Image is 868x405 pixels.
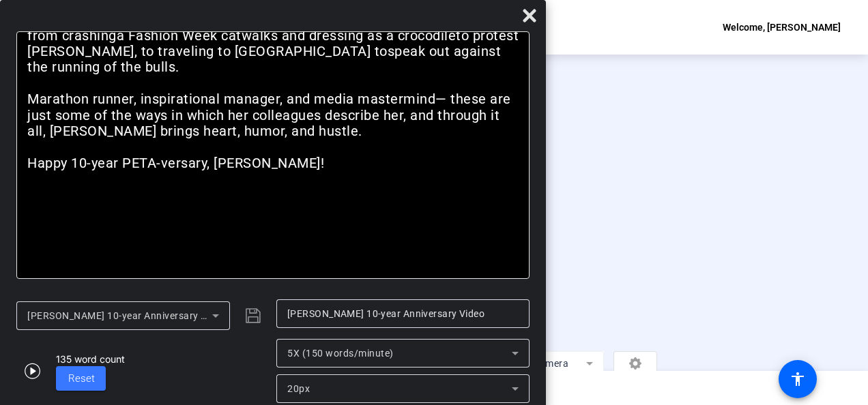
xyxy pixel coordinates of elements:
p: Marathon runner , inspirational manage r, and media mastermind— these are just some of the ways i... [27,91,519,139]
div: 135 word count [56,352,125,366]
button: Reset [56,366,106,391]
span: Reset [68,372,95,385]
span: 20px [287,383,310,394]
span: 5X (150 words/minute) [287,348,394,359]
p: Happy 10-year PETA-versary, [PERSON_NAME]! [27,155,519,171]
mat-icon: accessibility [790,371,806,387]
div: Welcome, [PERSON_NAME] [723,19,841,35]
input: Title [287,305,519,322]
span: [PERSON_NAME] 10-year Anniversary Video [27,310,227,321]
